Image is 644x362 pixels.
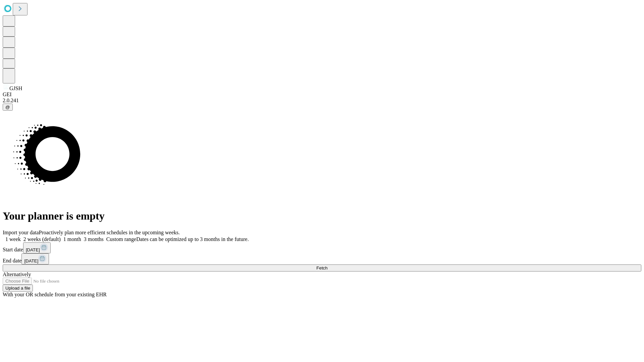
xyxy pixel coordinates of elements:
button: Fetch [3,264,641,271]
span: 1 month [63,236,81,242]
span: GJSH [9,85,22,91]
button: [DATE] [21,253,49,264]
div: End date [3,253,641,264]
span: @ [5,105,10,110]
span: Custom range [106,236,136,242]
div: GEI [3,92,641,98]
span: 1 week [5,236,21,242]
button: @ [3,104,13,111]
span: Fetch [316,265,327,270]
button: [DATE] [23,242,51,253]
span: [DATE] [26,247,40,252]
span: Dates can be optimized up to 3 months in the future. [136,236,249,242]
span: [DATE] [24,258,38,263]
span: Import your data [3,230,39,235]
div: Start date [3,242,641,253]
span: Alternatively [3,271,31,277]
div: 2.0.241 [3,98,641,104]
button: Upload a file [3,285,33,292]
span: Proactively plan more efficient schedules in the upcoming weeks. [39,230,180,235]
span: 3 months [84,236,104,242]
span: 2 weeks (default) [23,236,61,242]
span: With your OR schedule from your existing EHR [3,292,107,297]
h1: Your planner is empty [3,210,641,222]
